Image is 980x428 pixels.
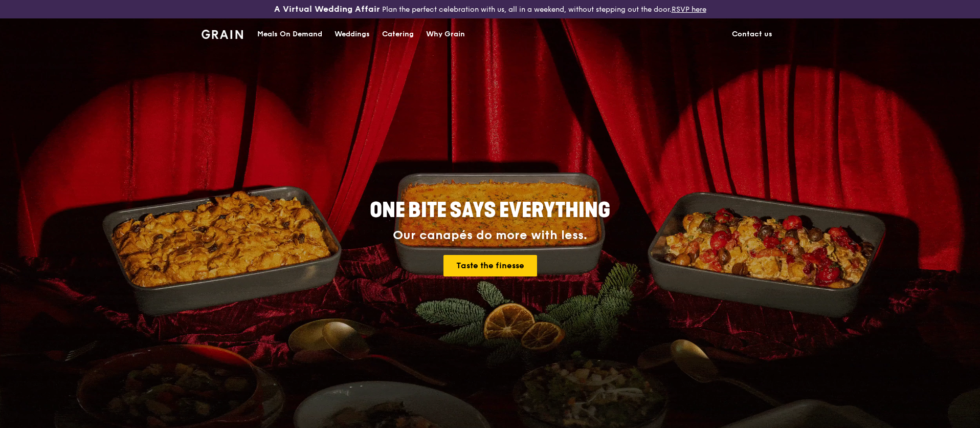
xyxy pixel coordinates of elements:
div: Plan the perfect celebration with us, all in a weekend, without stepping out the door. [195,4,785,14]
div: Our canapés do more with less. [306,228,674,243]
img: Grain [202,30,243,39]
a: Weddings [328,19,376,50]
div: Weddings [335,19,370,50]
h3: A Virtual Wedding Affair [274,4,380,14]
a: RSVP here [672,5,706,14]
a: Taste the finesse [443,255,537,276]
a: Why Grain [420,19,471,50]
a: Catering [376,19,420,50]
a: GrainGrain [202,18,243,49]
div: Meals On Demand [257,19,322,50]
div: Catering [382,19,414,50]
span: ONE BITE SAYS EVERYTHING [370,198,610,223]
div: Why Grain [426,19,465,50]
a: Contact us [726,19,778,50]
